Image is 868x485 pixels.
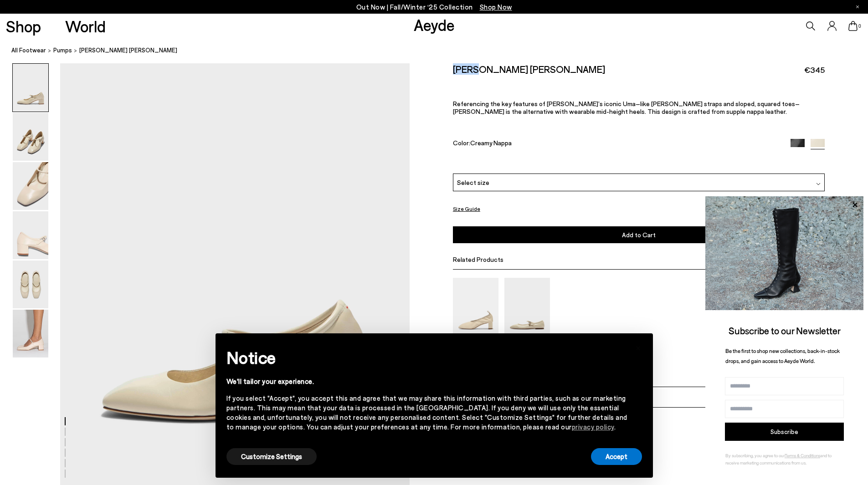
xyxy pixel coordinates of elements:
img: Uma Mary-Jane Flats [504,278,550,338]
a: pumps [53,46,72,55]
span: Navigate to /collections/new-in [480,3,512,11]
span: 0 [858,24,862,29]
img: 2a6287a1333c9a56320fd6e7b3c4a9a9.jpg [705,196,863,310]
button: Subscribe [725,423,844,441]
span: Add to Cart [622,231,656,239]
span: pumps [53,46,72,54]
nav: breadcrumb [11,38,868,63]
a: Aeyde [414,15,455,34]
img: svg%3E [816,182,821,186]
div: We'll tailor your experience. [226,377,627,386]
span: × [635,340,642,353]
img: Aline Leather Mary-Jane Pumps - Image 5 [13,260,48,308]
span: By subscribing, you agree to our [725,453,785,458]
a: 0 [848,21,858,31]
span: Select size [457,178,489,187]
span: Be the first to shop new collections, back-in-stock drops, and gain access to Aeyde World. [725,347,840,364]
span: Related Products [453,255,503,263]
span: [PERSON_NAME] [PERSON_NAME] [79,46,177,55]
span: Subscribe to our Newsletter [729,325,841,336]
button: Accept [591,448,642,465]
span: Referencing the key features of [PERSON_NAME]’s iconic Uma–like [PERSON_NAME] straps and sloped, ... [453,100,800,115]
span: Creamy Nappa [470,139,512,147]
button: Close this notice [627,336,649,358]
a: All Footwear [11,46,46,55]
button: Size Guide [453,203,480,214]
a: Terms & Conditions [785,453,820,458]
img: Aline Leather Mary-Jane Pumps - Image 2 [13,113,48,161]
img: Aline Leather Mary-Jane Pumps - Image 4 [13,211,48,259]
button: Customize Settings [226,448,317,465]
a: World [65,18,106,34]
span: €345 [804,64,825,76]
p: Out Now | Fall/Winter ‘25 Collection [356,1,512,13]
h2: Notice [226,346,627,369]
button: Add to Cart [453,226,825,243]
div: Color: [453,139,778,149]
a: privacy policy [572,423,614,431]
h2: [PERSON_NAME] [PERSON_NAME] [453,63,605,75]
img: Aline Leather Mary-Jane Pumps - Image 3 [13,162,48,210]
img: Aline Leather Mary-Jane Pumps - Image 6 [13,310,48,357]
div: If you select "Accept", you accept this and agree that we may share this information with third p... [226,393,627,432]
a: Shop [6,18,41,34]
img: Aline Leather Mary-Jane Pumps - Image 1 [13,64,48,112]
img: Narissa Ruched Pumps [453,278,498,338]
